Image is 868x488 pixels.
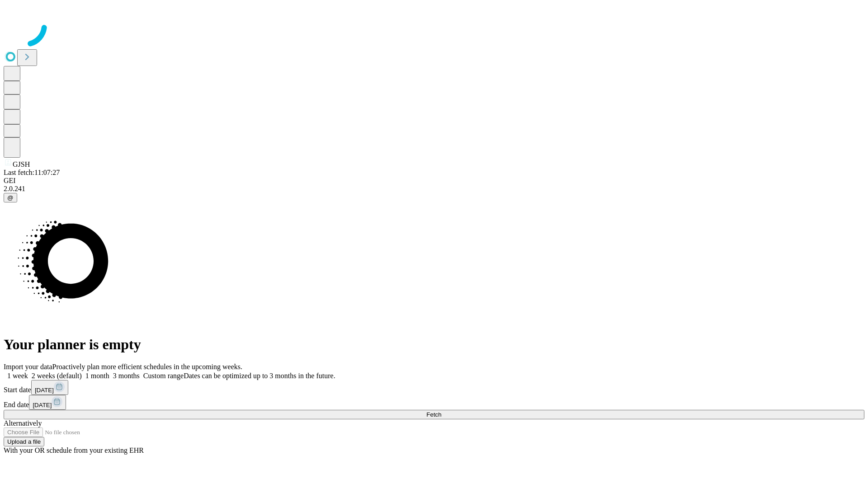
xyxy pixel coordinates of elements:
[4,380,864,395] div: Start date
[4,363,52,371] span: Import your data
[4,185,864,193] div: 2.0.241
[7,372,28,380] span: 1 week
[52,363,242,371] span: Proactively plan more efficient schedules in the upcoming weeks.
[4,410,864,419] button: Fetch
[7,194,14,201] span: @
[33,402,52,408] span: [DATE]
[13,160,30,168] span: GJSH
[184,372,335,380] span: Dates can be optimized up to 3 months in the future.
[4,419,42,427] span: Alternatively
[113,372,140,380] span: 3 months
[143,372,184,380] span: Custom range
[4,437,44,446] button: Upload a file
[4,177,864,185] div: GEI
[29,395,66,410] button: [DATE]
[32,372,82,380] span: 2 weeks (default)
[426,411,441,418] span: Fetch
[4,169,60,176] span: Last fetch: 11:07:27
[4,446,144,454] span: With your OR schedule from your existing EHR
[31,380,68,395] button: [DATE]
[4,395,864,410] div: End date
[4,193,17,202] button: @
[85,372,109,380] span: 1 month
[35,387,54,394] span: [DATE]
[4,336,864,353] h1: Your planner is empty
